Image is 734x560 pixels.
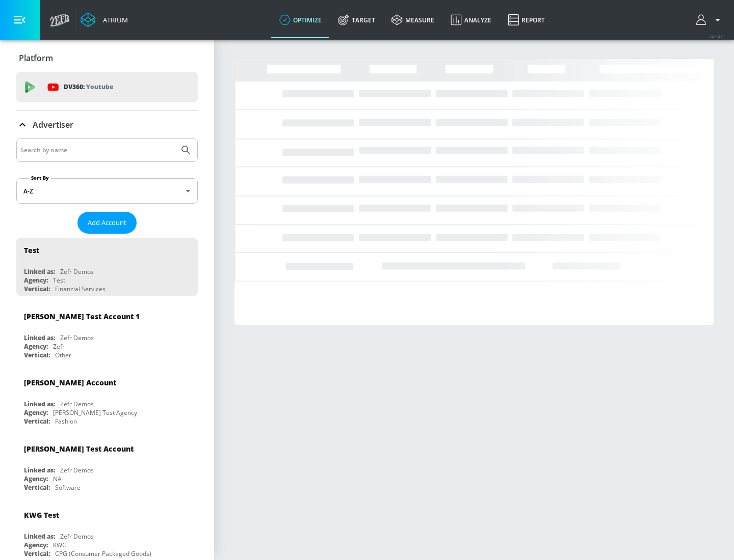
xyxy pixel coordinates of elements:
[55,417,77,426] div: Fashion
[24,532,55,541] div: Linked as:
[24,245,39,255] div: Test
[33,119,73,130] p: Advertiser
[16,238,198,296] div: TestLinked as:Zefr DemosAgency:TestVertical:Financial Services
[55,351,71,359] div: Other
[24,378,116,387] div: [PERSON_NAME] Account
[24,510,59,520] div: KWG Test
[16,44,198,72] div: Platform
[19,52,53,64] p: Platform
[16,436,198,494] div: [PERSON_NAME] Test AccountLinked as:Zefr DemosAgency:NAVertical:Software
[60,267,94,276] div: Zefr Demos
[24,483,50,492] div: Vertical:
[330,2,383,38] a: Target
[710,34,724,39] span: v 4.24.0
[29,175,51,181] label: Sort By
[24,474,48,483] div: Agency:
[24,400,55,408] div: Linked as:
[53,276,65,285] div: Test
[24,351,50,359] div: Vertical:
[60,333,94,342] div: Zefr Demos
[20,144,175,157] input: Search by name
[24,408,48,417] div: Agency:
[24,549,50,558] div: Vertical:
[271,2,330,38] a: optimize
[383,2,442,38] a: measure
[55,549,151,558] div: CPG (Consumer Packaged Goods)
[442,2,500,38] a: Analyze
[77,212,137,234] button: Add Account
[99,15,128,24] div: Atrium
[24,417,50,426] div: Vertical:
[24,541,48,549] div: Agency:
[16,370,198,428] div: [PERSON_NAME] AccountLinked as:Zefr DemosAgency:[PERSON_NAME] Test AgencyVertical:Fashion
[24,276,48,285] div: Agency:
[60,466,94,474] div: Zefr Demos
[24,267,55,276] div: Linked as:
[53,474,62,483] div: NA
[60,400,94,408] div: Zefr Demos
[24,312,140,321] div: [PERSON_NAME] Test Account 1
[64,81,113,93] p: DV360:
[24,444,134,454] div: [PERSON_NAME] Test Account
[88,217,126,229] span: Add Account
[16,178,198,204] div: A-Z
[16,110,198,139] div: Advertiser
[53,342,65,351] div: Zefr
[16,304,198,362] div: [PERSON_NAME] Test Account 1Linked as:Zefr DemosAgency:ZefrVertical:Other
[55,285,106,293] div: Financial Services
[55,483,81,492] div: Software
[24,285,50,293] div: Vertical:
[60,532,94,541] div: Zefr Demos
[86,81,113,92] p: Youtube
[53,541,67,549] div: KWG
[81,12,128,27] a: Atrium
[16,72,198,102] div: DV360: Youtube
[24,466,55,474] div: Linked as:
[500,2,553,38] a: Report
[24,333,55,342] div: Linked as:
[24,342,48,351] div: Agency:
[53,408,137,417] div: [PERSON_NAME] Test Agency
